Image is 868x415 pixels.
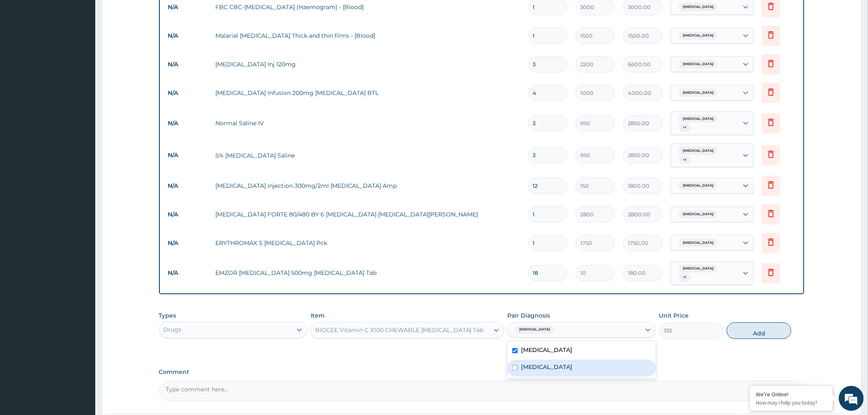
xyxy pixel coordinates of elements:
span: + 1 [679,156,690,164]
td: 5% [MEDICAL_DATA] Saline [212,147,524,164]
td: N/A [164,178,212,194]
span: [MEDICAL_DATA] [679,3,718,11]
span: [MEDICAL_DATA] [679,89,718,97]
label: [MEDICAL_DATA] [521,346,572,354]
td: N/A [164,266,212,281]
label: Pair Diagnosis [507,312,550,320]
td: ERYTHROMAX S [MEDICAL_DATA] Pck [212,235,524,251]
label: Types [159,313,176,320]
td: N/A [164,28,212,44]
td: Normal Saline IV [212,115,524,131]
span: [MEDICAL_DATA] [679,265,718,273]
span: [MEDICAL_DATA] [679,32,718,40]
span: + 1 [679,124,690,132]
label: [MEDICAL_DATA] [521,363,572,371]
span: [MEDICAL_DATA] [679,115,718,123]
td: N/A [164,235,212,251]
label: Item [311,312,325,320]
span: [MEDICAL_DATA] [679,239,718,247]
td: Malarial [MEDICAL_DATA] Thick and thin films - [Blood] [212,27,524,44]
button: Add [727,323,791,339]
td: N/A [164,85,212,101]
td: [MEDICAL_DATA] Injection 300mg/2ml [MEDICAL_DATA] Amp [212,177,524,194]
p: How may I help you today? [756,399,827,406]
td: EMZOR [MEDICAL_DATA] 500mg [MEDICAL_DATA] Tab [212,265,524,282]
span: [MEDICAL_DATA] [679,182,718,190]
span: [MEDICAL_DATA] [679,60,718,68]
div: Minimize live chat window [136,4,156,24]
td: N/A [164,207,212,222]
td: N/A [164,57,212,72]
div: BIOCEE Vitamin C X100 CHEWABLE [MEDICAL_DATA] Tab [315,326,484,335]
td: [MEDICAL_DATA] Infusion 200mg [MEDICAL_DATA] BTL [212,85,524,101]
span: [MEDICAL_DATA] [679,210,718,218]
td: [MEDICAL_DATA] FORTE 80/480 BY 6 [MEDICAL_DATA] [MEDICAL_DATA][PERSON_NAME] [212,206,524,223]
td: [MEDICAL_DATA] Inj 120mg [212,56,524,73]
div: We're Online! [756,391,827,398]
img: d_794563401_company_1708531726252_794563401 [15,41,34,62]
span: + 1 [679,274,690,282]
div: Drugs [164,326,182,334]
textarea: Type your message and hit 'Enter' [4,226,158,255]
span: [MEDICAL_DATA] [515,326,554,334]
label: Comment [159,369,805,376]
span: We're online! [48,104,114,188]
div: Chat with us now [43,46,139,57]
label: Unit Price [659,312,689,320]
td: N/A [164,148,212,163]
span: [MEDICAL_DATA] [679,147,718,155]
td: N/A [164,116,212,131]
